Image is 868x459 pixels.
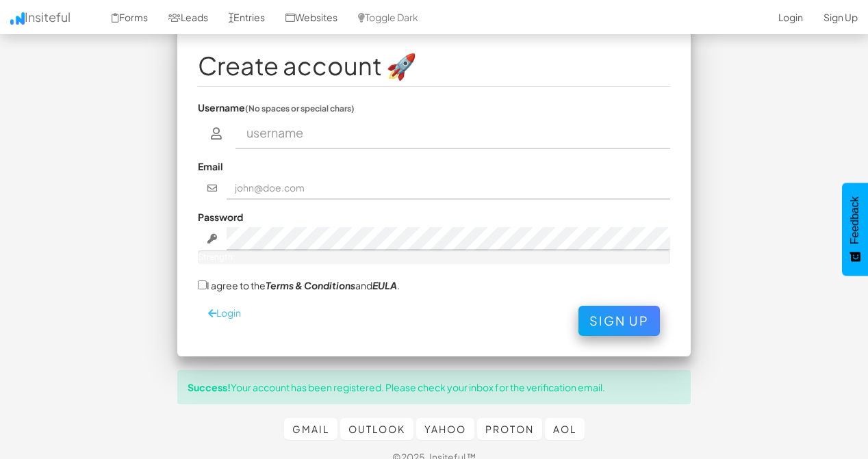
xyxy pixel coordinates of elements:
a: Login [208,306,241,319]
a: AOL [545,418,585,440]
strong: Success! [188,381,231,393]
input: john@doe.com [227,176,671,200]
label: Email [198,159,223,173]
label: Username [198,101,355,114]
span: Feedback [849,196,861,244]
a: Terms & Conditions [266,279,355,291]
a: Outlook [340,418,413,440]
div: Your account has been registered. Please check your inbox for the verification email. [177,370,691,404]
img: icon.png [10,12,25,25]
input: username [235,118,671,149]
a: Proton [477,418,542,440]
input: I agree to theTerms & ConditionsandEULA. [198,280,207,289]
label: Password [198,210,243,224]
button: Sign Up [578,306,660,336]
label: I agree to the and . [198,278,400,292]
h1: Create account 🚀 [198,52,670,79]
a: EULA [372,279,397,291]
a: Gmail [284,418,337,440]
button: Feedback - Show survey [842,183,868,276]
small: (No spaces or special chars) [245,103,355,114]
a: Yahoo [416,418,474,440]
